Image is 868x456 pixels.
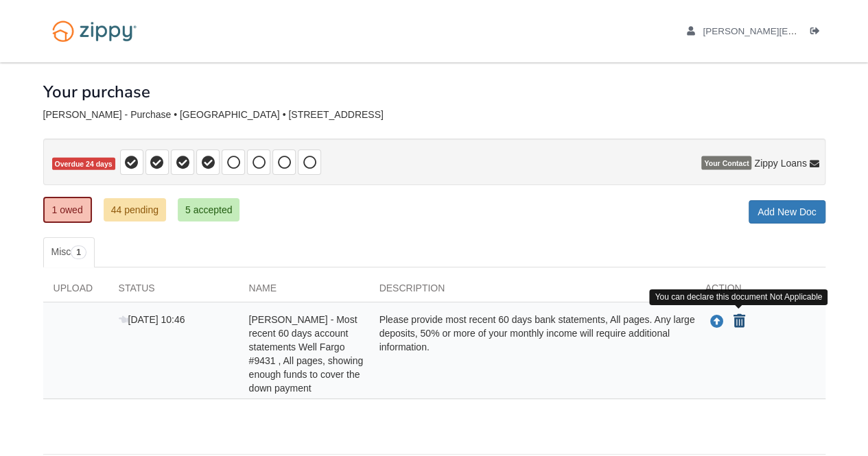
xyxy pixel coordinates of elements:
div: Status [108,281,239,302]
div: Please provide most recent 60 days bank statements, All pages. Any large deposits, 50% or more of... [369,313,695,395]
h1: Your purchase [43,83,150,101]
a: Log out [810,26,825,40]
button: Upload Arron Perkins - Most recent 60 days account statements Well Fargo #9431 , All pages, showi... [709,313,725,331]
div: Upload [43,281,108,302]
a: 5 accepted [178,198,240,221]
span: Zippy Loans [754,156,806,170]
a: 1 owed [43,197,92,223]
a: Misc [43,237,95,267]
a: 44 pending [104,198,166,221]
div: You can declare this document Not Applicable [649,289,828,305]
span: [DATE] 10:46 [119,314,185,325]
div: [PERSON_NAME] - Purchase • [GEOGRAPHIC_DATA] • [STREET_ADDRESS] [43,109,825,121]
span: Overdue 24 days [52,158,115,171]
span: 1 [71,245,86,259]
button: Declare Arron Perkins - Most recent 60 days account statements Well Fargo #9431 , All pages, show... [732,313,747,330]
a: Add New Doc [749,200,825,224]
img: Logo [43,14,145,49]
div: Action [695,281,825,302]
span: Your Contact [701,156,751,170]
div: Description [369,281,695,302]
div: Name [239,281,369,302]
span: [PERSON_NAME] - Most recent 60 days account statements Well Fargo #9431 , All pages, showing enou... [249,314,364,394]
